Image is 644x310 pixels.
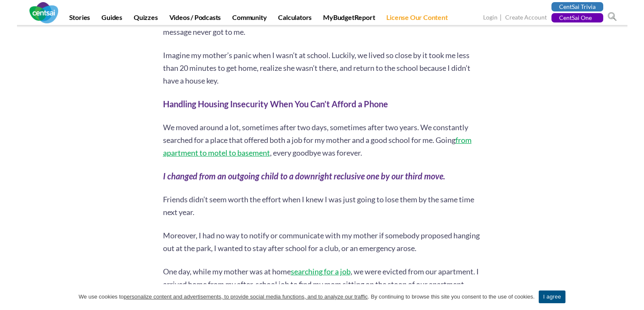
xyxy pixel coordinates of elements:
a: Guides [96,13,127,25]
a: searching for a job [291,267,351,276]
u: personalize content and advertisements, to provide social media functions, and to analyze our tra... [124,293,368,300]
p: Friends didn’t seem worth the effort when I knew I was just going to lose them by the same time n... [163,193,481,218]
img: CentSai [29,2,58,23]
a: Stories [64,13,96,25]
a: MyBudgetReport [318,13,380,25]
a: CentSai One [551,13,603,22]
a: Community [227,13,272,25]
strong: Handling Housing Insecurity When You Can’t Afford a Phone [163,99,388,109]
p: One day, while my mother was at home , we were evicted from our apartment. I arrived home from my... [163,265,481,303]
a: Quizzes [129,13,163,25]
a: License Our Content [381,13,453,25]
p: Moreover, I had no way to notify or communicate with my mother if somebody proposed hanging out a... [163,229,481,254]
a: I agree [629,293,638,301]
span: We use cookies to . By continuing to browse this site you consent to the use of cookies. [79,293,534,301]
p: We moved around a lot, sometimes after two days, sometimes after two years. We constantly searche... [163,121,481,159]
a: Create Account [505,14,547,22]
em: I changed from an outgoing child to a downright reclusive one by our third move. [163,171,445,181]
a: Calculators [273,13,317,25]
a: Videos / Podcasts [164,13,226,25]
p: Imagine my mother’s panic when I wasn’t at school. Luckily, we lived so close by it took me less ... [163,49,481,87]
a: Login [483,14,498,22]
span: | [499,13,504,22]
a: CentSai Trivia [551,2,603,11]
a: I agree [539,290,565,303]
